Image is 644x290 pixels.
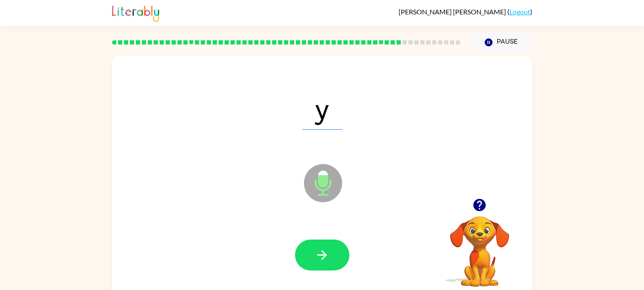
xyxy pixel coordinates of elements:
[399,8,532,16] div: ( )
[399,8,507,16] span: [PERSON_NAME] [PERSON_NAME]
[437,203,522,288] video: Your browser must support playing .mp4 files to use Literably. Please try using another browser.
[509,8,530,16] a: Logout
[302,86,342,130] span: y
[112,3,159,22] img: Literably
[471,33,532,52] button: Pause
